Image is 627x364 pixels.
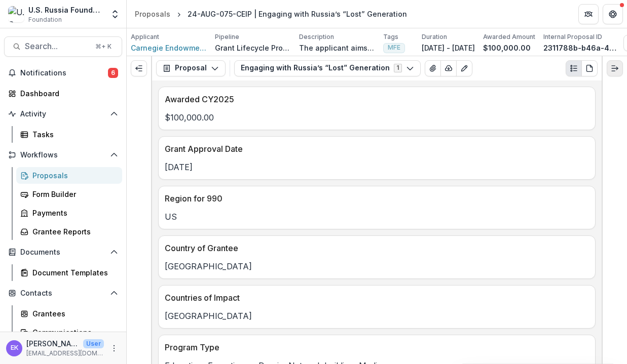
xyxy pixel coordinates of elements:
[4,285,122,301] button: Open Contacts
[165,93,585,105] p: Awarded CY2025
[131,32,159,42] p: Applicant
[32,226,114,237] div: Grantee Reports
[108,68,118,78] span: 6
[383,32,398,42] p: Tags
[165,260,589,272] p: [GEOGRAPHIC_DATA]
[93,41,114,52] div: ⌘ + K
[234,60,421,76] button: Engaging with Russia’s “Lost” Generation1
[188,9,407,19] div: 24-AUG-075-CEIP | Engaging with Russia’s “Lost” Generation
[566,60,582,76] button: Plaintext view
[108,342,120,354] button: More
[32,189,114,199] div: Form Builder
[165,341,585,353] p: Program Type
[20,151,106,159] span: Workflows
[16,205,122,221] a: Payments
[165,211,589,223] p: US
[131,7,411,21] nav: breadcrumb
[83,339,104,348] p: User
[16,223,122,240] a: Grantee Reports
[607,60,623,76] button: Expand right
[32,267,114,278] div: Document Templates
[20,88,114,99] div: Dashboard
[581,60,598,76] button: PDF view
[299,32,334,42] p: Description
[25,42,89,51] span: Search...
[4,106,122,122] button: Open Activity
[20,248,106,257] span: Documents
[215,43,291,53] p: Grant Lifecycle Process
[32,208,114,218] div: Payments
[4,36,122,57] button: Search...
[299,43,375,53] p: The applicant aims to initiate a project designed to provide engaging digital content focusing on...
[108,4,122,24] button: Open entity switcher
[483,32,535,42] p: Awarded Amount
[16,167,122,184] a: Proposals
[165,292,585,304] p: Countries of Impact
[26,349,104,358] p: [EMAIL_ADDRESS][DOMAIN_NAME]
[4,244,122,260] button: Open Documents
[603,4,623,24] button: Get Help
[543,43,619,53] p: 2311788b-b46a-47ce-a03b-5925cf4877f3
[135,9,170,19] div: Proposals
[16,264,122,281] a: Document Templates
[20,69,108,77] span: Notifications
[456,60,472,76] button: Edit as form
[32,308,114,319] div: Grantees
[131,60,147,76] button: Expand left
[28,15,62,24] span: Foundation
[20,289,106,298] span: Contacts
[425,60,441,76] button: View Attached Files
[543,32,602,42] p: Internal Proposal ID
[16,305,122,322] a: Grantees
[165,310,589,322] p: [GEOGRAPHIC_DATA]
[165,161,589,173] p: [DATE]
[483,43,531,53] p: $100,000.00
[16,324,122,341] a: Communications
[4,85,122,102] a: Dashboard
[16,186,122,203] a: Form Builder
[32,129,114,140] div: Tasks
[422,43,475,53] p: [DATE] - [DATE]
[422,32,447,42] p: Duration
[578,4,599,24] button: Partners
[32,327,114,338] div: Communications
[11,345,18,351] div: Emma K
[131,43,207,53] a: Carnegie Endowment for International Peace
[4,147,122,163] button: Open Workflows
[131,7,174,21] a: Proposals
[165,242,585,254] p: Country of Grantee
[156,60,226,76] button: Proposal
[388,44,400,51] span: MFE
[26,338,79,349] p: [PERSON_NAME]
[8,6,24,22] img: U.S. Russia Foundation
[165,111,589,124] p: $100,000.00
[20,110,106,118] span: Activity
[16,126,122,143] a: Tasks
[32,170,114,181] div: Proposals
[165,143,585,155] p: Grant Approval Date
[4,65,122,81] button: Notifications6
[28,5,104,15] div: U.S. Russia Foundation
[165,192,585,205] p: Region for 990
[215,32,239,42] p: Pipeline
